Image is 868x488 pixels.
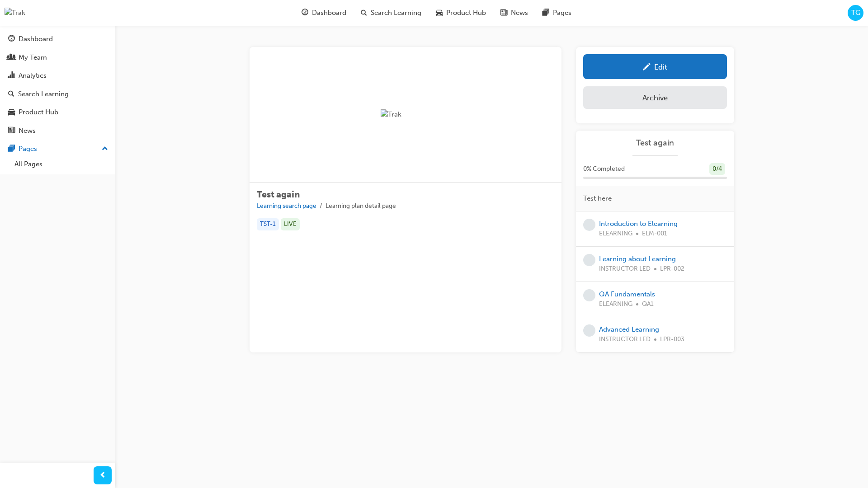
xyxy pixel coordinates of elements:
a: Dashboard [4,31,112,47]
span: up-icon [102,143,108,155]
span: pages-icon [542,7,549,19]
span: Test here [583,193,612,204]
span: INSTRUCTOR LED [599,264,651,274]
div: 0 / 4 [709,163,725,175]
a: guage-iconDashboard [294,4,354,22]
span: LPR-003 [660,334,684,345]
div: My Team [19,52,47,63]
li: Learning plan detail page [325,201,396,211]
div: Dashboard [19,34,53,44]
img: Trak [5,8,25,18]
div: Search Learning [18,89,69,99]
a: Search Learning [4,86,112,103]
span: guage-icon [8,35,15,43]
span: people-icon [8,54,15,62]
span: 0 % Completed [583,164,625,174]
button: Archive [583,86,727,109]
a: News [4,122,112,139]
span: news-icon [8,127,15,135]
span: guage-icon [302,7,308,19]
span: Test again [257,189,300,200]
span: news-icon [500,7,507,19]
div: TST-1 [257,218,279,230]
div: Archive [642,93,668,102]
a: Product Hub [4,104,112,121]
span: car-icon [436,7,443,19]
div: News [19,126,36,136]
span: ELEARNING [599,229,632,239]
span: pages-icon [8,145,15,153]
a: Learning about Learning [599,255,676,263]
a: Learning search page [257,202,316,210]
a: Advanced Learning [599,325,659,333]
a: Test again [583,138,727,148]
button: DashboardMy TeamAnalyticsSearch LearningProduct HubNews [4,29,112,141]
span: LPR-002 [660,264,684,274]
span: Dashboard [312,8,346,18]
a: QA Fundamentals [599,290,655,298]
a: car-iconProduct Hub [429,4,493,22]
span: learningRecordVerb_NONE-icon [583,254,595,266]
button: TG [848,5,863,21]
a: Edit [583,54,727,79]
div: Analytics [19,70,47,81]
img: Trak [381,109,430,120]
div: Edit [654,62,667,71]
span: car-icon [8,108,15,117]
button: Pages [4,141,112,157]
a: pages-iconPages [535,4,579,22]
a: news-iconNews [493,4,535,22]
span: INSTRUCTOR LED [599,334,651,345]
a: Analytics [4,67,112,84]
span: Pages [553,8,571,18]
span: chart-icon [8,72,15,80]
span: ELM-001 [642,229,667,239]
a: Introduction to Elearning [599,220,678,228]
span: pencil-icon [643,63,651,72]
span: QA1 [642,299,654,310]
div: LIVE [281,218,300,230]
span: News [511,8,528,18]
div: Product Hub [19,107,58,117]
div: Pages [19,144,37,154]
span: search-icon [361,7,367,19]
span: learningRecordVerb_NONE-icon [583,219,595,231]
span: Product Hub [446,8,486,18]
span: learningRecordVerb_NONE-icon [583,324,595,337]
span: learningRecordVerb_NONE-icon [583,289,595,301]
span: ELEARNING [599,299,632,310]
a: All Pages [11,157,112,171]
a: My Team [4,49,112,66]
span: prev-icon [99,470,106,481]
span: TG [851,8,860,18]
span: search-icon [8,90,14,99]
span: Search Learning [371,8,421,18]
a: search-iconSearch Learning [354,4,429,22]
